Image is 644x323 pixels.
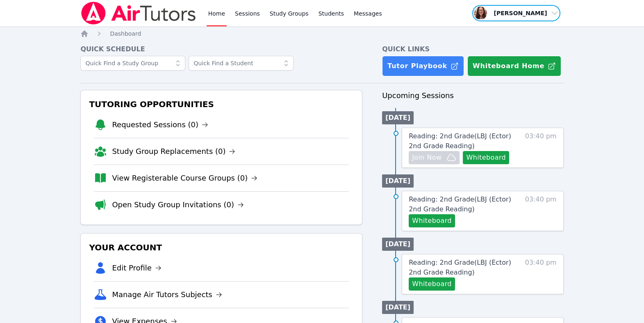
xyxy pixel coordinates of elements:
h3: Tutoring Opportunities [87,97,355,112]
a: Open Study Group Invitations (0) [112,199,244,211]
span: Reading: 2nd Grade ( LBJ (Ector) 2nd Grade Reading ) [409,195,511,213]
li: [DATE] [382,111,414,124]
button: Whiteboard [409,277,455,291]
h4: Quick Links [382,44,564,54]
input: Quick Find a Study Group [80,56,185,71]
span: Dashboard [110,30,141,37]
img: Air Tutors [80,2,196,25]
span: Messages [354,9,382,18]
a: Edit Profile [112,262,162,274]
span: Join Now [412,153,441,163]
a: Reading: 2nd Grade(LBJ (Ector) 2nd Grade Reading) [409,258,519,277]
li: [DATE] [382,238,414,251]
h4: Quick Schedule [80,44,362,54]
h3: Your Account [87,240,355,255]
button: Whiteboard Home [467,56,561,76]
h3: Upcoming Sessions [382,90,564,101]
a: Study Group Replacements (0) [112,146,235,157]
button: Whiteboard [463,151,509,164]
input: Quick Find a Student [189,56,294,71]
span: 03:40 pm [525,258,557,291]
button: Whiteboard [409,214,455,227]
a: Requested Sessions (0) [112,119,208,131]
a: Manage Air Tutors Subjects [112,289,222,300]
nav: Breadcrumb [80,30,563,38]
li: [DATE] [382,174,414,188]
span: 03:40 pm [525,195,557,227]
span: Reading: 2nd Grade ( LBJ (Ector) 2nd Grade Reading ) [409,259,511,276]
a: Tutor Playbook [382,56,464,76]
span: Reading: 2nd Grade ( LBJ (Ector) 2nd Grade Reading ) [409,132,511,150]
li: [DATE] [382,301,414,314]
a: Dashboard [110,30,141,38]
span: 03:40 pm [525,131,557,164]
button: Join Now [409,151,460,164]
a: Reading: 2nd Grade(LBJ (Ector) 2nd Grade Reading) [409,131,519,151]
a: Reading: 2nd Grade(LBJ (Ector) 2nd Grade Reading) [409,195,519,214]
a: View Registerable Course Groups (0) [112,172,257,184]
